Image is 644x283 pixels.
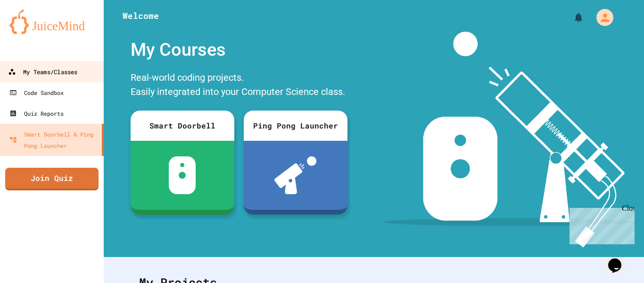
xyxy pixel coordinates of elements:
div: Quiz Reports [9,108,64,119]
div: My Account [586,7,616,28]
div: Smart Doorbell & Ping Pong Launcher [9,129,98,151]
div: Ping Pong Launcher [244,111,347,141]
img: ppl-with-ball.png [274,156,316,194]
iframe: chat widget [566,204,635,244]
div: My Courses [126,32,352,68]
a: Join Quiz [5,168,99,190]
div: My Notifications [555,9,586,26]
div: Smart Doorbell [131,111,234,141]
div: Chat with us now!Close [4,4,65,60]
iframe: chat widget [604,245,635,274]
img: banner-image-my-projects.png [382,32,635,248]
div: My Teams/Classes [8,66,77,78]
img: sdb-white.svg [169,156,196,194]
img: logo-orange.svg [9,9,94,34]
div: Code Sandbox [9,87,64,98]
div: Real-world coding projects. Easily integrated into your Computer Science class. [126,68,352,103]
